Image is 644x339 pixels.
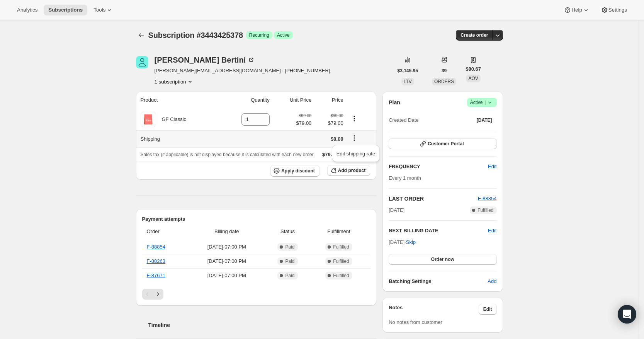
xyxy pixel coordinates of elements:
button: Tools [89,5,118,15]
span: Customer Portal [428,141,464,147]
span: Edit [488,163,496,170]
span: [PERSON_NAME][EMAIL_ADDRESS][DOMAIN_NAME] · [PHONE_NUMBER] [155,67,330,75]
span: Status [268,228,308,235]
span: Subscriptions [48,7,83,13]
span: Billing date [190,228,263,235]
div: GF Classic [156,116,187,123]
div: Open Intercom Messenger [618,305,636,324]
button: Edit shipping rate [334,147,377,160]
button: Order now [389,254,496,265]
span: Sales tax (if applicable) is not displayed because it is calculated with each new order. [141,152,315,157]
button: Shipping actions [348,134,360,142]
th: Order [142,223,188,240]
button: Product actions [348,114,360,123]
button: Subscriptions [136,30,147,41]
a: F-88854 [147,244,165,250]
h2: LAST ORDER [389,195,478,203]
span: [DATE] · 07:00 PM [190,257,263,265]
span: Skip [406,238,416,246]
h2: Plan [389,99,400,106]
div: [PERSON_NAME] Bertini [155,56,255,64]
span: Analytics [17,7,37,13]
span: Help [571,7,582,13]
span: Cheryl Bertini [136,56,148,68]
button: Skip [401,236,420,249]
span: Fulfilled [477,207,493,213]
button: Create order [456,30,493,41]
span: Active [470,99,494,106]
span: Create order [460,32,488,38]
span: $79.00 [296,119,312,127]
button: F-88854 [478,195,496,203]
span: [DATE] [477,117,492,123]
th: Quantity [220,92,272,109]
span: Fulfilled [333,273,349,279]
button: $3,145.95 [393,65,423,76]
th: Price [314,92,345,109]
span: $0.00 [331,136,343,142]
span: Settings [608,7,627,13]
th: Unit Price [272,92,314,109]
span: [DATE] · [389,239,416,245]
button: [DATE] [472,115,497,126]
span: 39 [442,68,447,74]
h2: FREQUENCY [389,163,488,170]
button: Add product [327,165,370,176]
span: Edit [483,306,492,312]
span: [DATE] · 07:00 PM [190,272,263,279]
h2: NEXT BILLING DATE [389,227,488,235]
button: Help [559,5,594,15]
a: F-88263 [147,258,165,264]
span: AOV [468,76,478,81]
span: LTV [404,79,412,84]
button: Analytics [12,5,42,15]
button: Edit [479,304,497,315]
span: Every 1 month [389,175,421,181]
button: Subscriptions [44,5,87,15]
span: Active [277,32,290,38]
button: Customer Portal [389,138,496,149]
small: $99.00 [299,113,311,118]
h2: Payment attempts [142,215,370,223]
button: Settings [596,5,632,15]
a: F-87671 [147,273,165,278]
button: Product actions [155,78,194,85]
h2: Timeline [148,321,377,329]
button: Apply discount [270,165,319,177]
span: $79.00 [322,152,338,157]
nav: Pagination [142,289,370,300]
button: Add [483,275,501,288]
span: [DATE] · 07:00 PM [190,243,263,251]
th: Shipping [136,130,220,147]
h6: Batching Settings [389,278,488,285]
button: 39 [437,65,451,76]
h3: Notes [389,304,479,315]
span: [DATE] [389,206,404,214]
span: $3,145.95 [398,68,418,74]
a: F-88854 [478,196,496,201]
button: Edit [488,227,496,235]
span: Paid [285,244,294,250]
span: Apply discount [281,168,315,174]
button: Edit [483,160,501,173]
span: ORDERS [434,79,454,84]
span: Edit shipping rate [336,151,375,157]
span: Created Date [389,116,418,124]
span: Paid [285,273,294,279]
span: $80.67 [466,65,481,73]
span: $79.00 [316,119,343,127]
span: Add product [338,167,365,174]
span: Paid [285,258,294,264]
span: Recurring [249,32,269,38]
span: Order now [431,256,454,262]
th: Product [136,92,220,109]
button: Next [153,289,163,300]
span: No notes from customer [389,319,442,325]
span: Add [488,278,496,285]
span: Fulfilled [333,244,349,250]
span: Subscription #3443425378 [148,31,243,39]
span: Tools [93,7,105,13]
small: $99.00 [331,113,343,118]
